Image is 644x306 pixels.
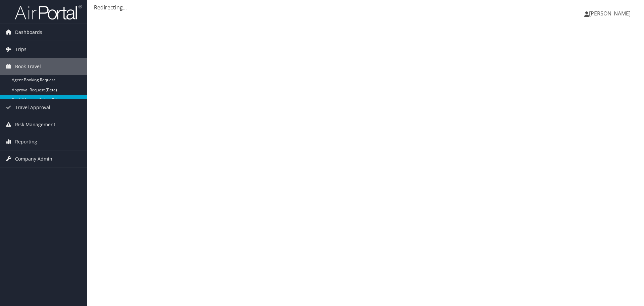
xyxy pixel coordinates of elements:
[15,116,55,133] span: Risk Management
[15,133,37,150] span: Reporting
[584,3,637,24] a: [PERSON_NAME]
[15,150,52,167] span: Company Admin
[15,58,41,75] span: Book Travel
[15,4,82,20] img: airportal-logo.png
[589,10,631,17] span: [PERSON_NAME]
[15,24,42,41] span: Dashboards
[94,3,637,11] div: Redirecting...
[15,41,26,58] span: Trips
[15,99,50,116] span: Travel Approval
